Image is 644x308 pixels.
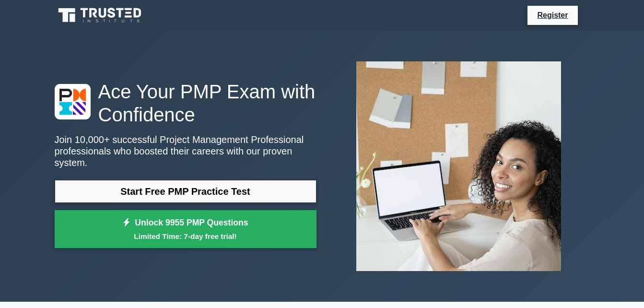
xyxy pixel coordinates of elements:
[531,9,574,21] a: Register
[55,134,316,168] p: Join 10,000+ successful Project Management Professional professionals who boosted their careers w...
[55,210,316,249] a: Unlock 9955 PMP QuestionsLimited Time: 7-day free trial!
[67,231,304,242] small: Limited Time: 7-day free trial!
[55,80,316,126] h1: Ace Your PMP Exam with Confidence
[55,180,316,203] a: Start Free PMP Practice Test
